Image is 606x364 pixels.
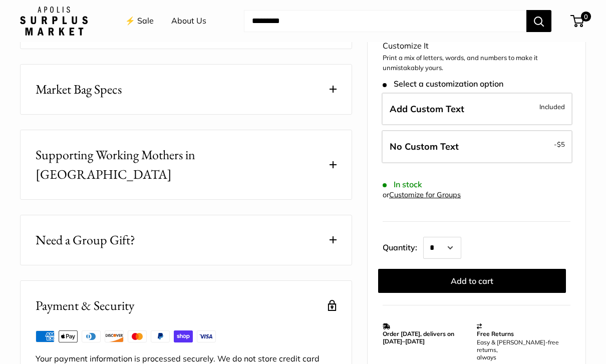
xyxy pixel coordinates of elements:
h2: Payment & Security [36,296,134,315]
p: Print a mix of letters, words, and numbers to make it unmistakably yours. [383,53,570,73]
span: Add Custom Text [390,103,464,114]
span: Need a Group Gift? [36,230,135,250]
span: - [554,138,565,150]
a: About Us [171,14,206,29]
a: ⚡️ Sale [125,14,154,29]
div: or [383,188,461,202]
button: Market Bag Specs [21,65,352,114]
span: Select a customization option [383,79,503,89]
span: Included [539,100,565,112]
span: Supporting Working Mothers in [GEOGRAPHIC_DATA] [36,145,325,184]
button: Search [526,10,551,32]
strong: Free Returns [477,330,514,337]
span: In stock [383,180,422,189]
span: No Custom Text [390,141,459,152]
img: Apolis: Surplus Market [20,7,88,36]
p: Easy & [PERSON_NAME]-free returns, always [477,338,566,361]
input: Search... [244,10,526,32]
span: Market Bag Specs [36,80,122,99]
span: 0 [581,12,591,22]
button: Need a Group Gift? [21,215,352,265]
strong: Order [DATE], delivers on [DATE]–[DATE] [383,330,454,345]
label: Add Custom Text [382,92,572,125]
button: Add to cart [378,269,566,293]
label: Leave Blank [382,130,572,163]
button: Supporting Working Mothers in [GEOGRAPHIC_DATA] [21,130,352,199]
div: Customize It [383,38,570,53]
a: Customize for Groups [389,190,461,199]
label: Quantity: [383,234,423,259]
span: $5 [557,140,565,148]
a: 0 [571,15,584,27]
